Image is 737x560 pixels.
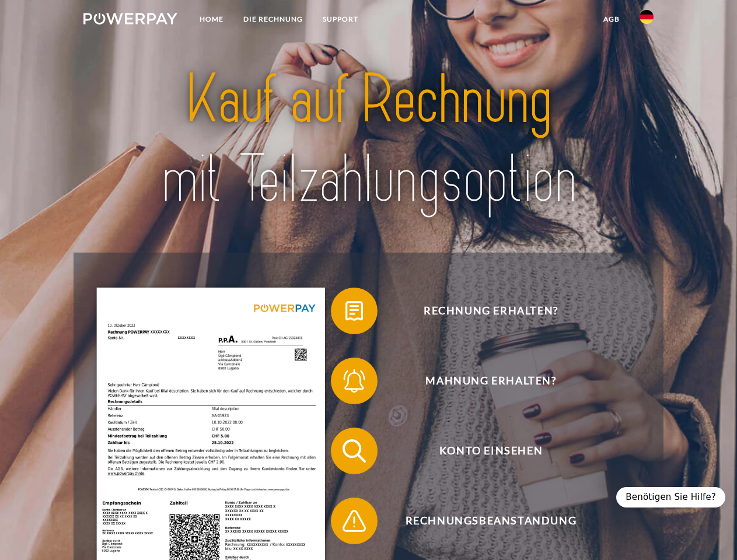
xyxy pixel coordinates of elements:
a: agb [593,9,630,30]
img: qb_bell.svg [340,366,369,395]
div: Benötigen Sie Hilfe? [616,487,725,508]
img: de [640,10,654,24]
img: logo-powerpay-white.svg [83,13,177,24]
a: Home [190,9,233,30]
span: Mahnung erhalten? [348,358,634,404]
span: Konto einsehen [348,428,634,474]
button: Mahnung erhalten? [331,358,634,404]
button: Rechnung erhalten? [331,288,634,334]
button: Rechnungsbeanstandung [331,498,634,544]
img: title-powerpay_de.svg [111,56,626,223]
a: SUPPORT [313,9,368,30]
span: Rechnung erhalten? [348,288,634,334]
img: qb_warning.svg [340,506,369,535]
span: Rechnungsbeanstandung [348,498,634,544]
a: DIE RECHNUNG [233,9,313,30]
iframe: Button to launch messaging window [690,513,728,551]
img: qb_search.svg [340,436,369,466]
img: qb_bill.svg [340,296,369,325]
button: Konto einsehen [331,428,634,474]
